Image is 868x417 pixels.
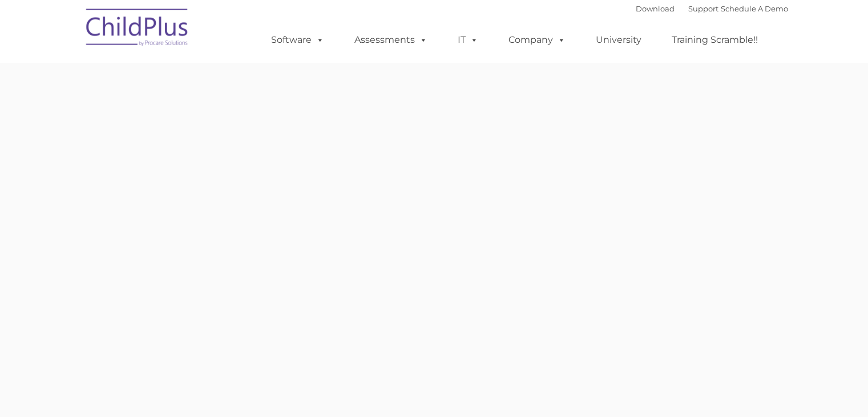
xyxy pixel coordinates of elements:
[497,29,577,51] a: Company
[636,4,675,13] a: Download
[660,29,769,51] a: Training Scramble!!
[721,4,788,13] a: Schedule A Demo
[584,29,653,51] a: University
[260,29,336,51] a: Software
[446,29,490,51] a: IT
[688,4,718,13] a: Support
[343,29,439,51] a: Assessments
[80,1,195,58] img: ChildPlus by Procare Solutions
[636,4,788,13] font: |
